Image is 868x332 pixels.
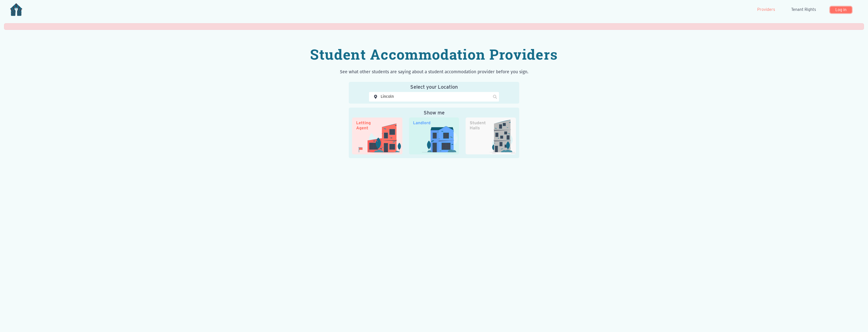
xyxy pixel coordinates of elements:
a: Log in [830,7,852,13]
a: Tenant Rights [789,5,818,15]
img: Home [10,3,22,16]
img: Student Halls [466,117,516,154]
a: Providers [755,5,777,15]
h5: Show me [349,110,519,116]
p: See what other students are saying about a student accommodation provider before you sign. [112,69,756,76]
h2: Student Accommodation Providers [112,46,756,63]
h5: Select your Location [351,84,517,90]
img: Letting Agent [352,117,402,154]
div: Lincoln [381,94,394,100]
img: Landlord [409,117,459,154]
